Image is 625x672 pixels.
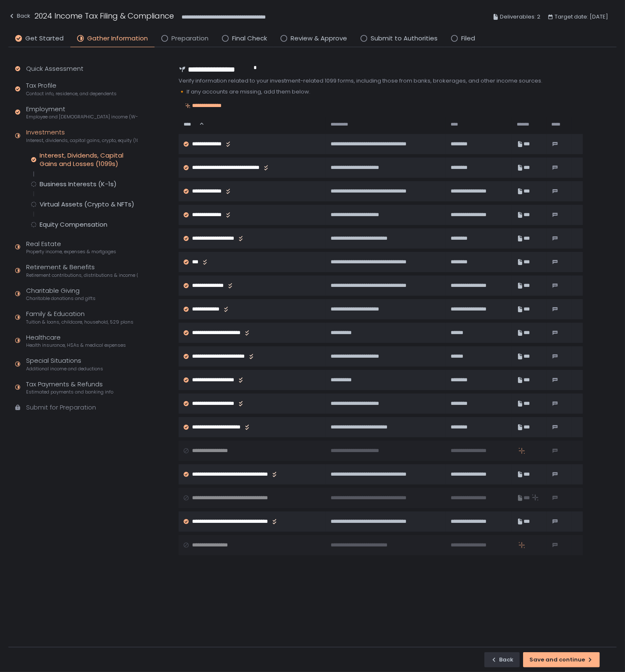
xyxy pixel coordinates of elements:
[232,34,267,43] span: Final Check
[26,333,126,349] div: Healthcare
[26,114,138,120] span: Employee and [DEMOGRAPHIC_DATA] income (W-2s)
[8,10,30,24] button: Back
[491,656,513,664] div: Back
[35,10,174,21] h1: 2024 Income Tax Filing & Compliance
[25,34,64,43] span: Get Started
[40,220,107,229] div: Equity Compensation
[26,104,138,120] div: Employment
[26,403,96,412] div: Submit for Preparation
[171,34,208,43] span: Preparation
[26,137,138,144] span: Interest, dividends, capital gains, crypto, equity (1099s, K-1s)
[26,319,134,325] span: Tuition & loans, childcare, household, 529 plans
[87,34,148,43] span: Gather Information
[555,12,608,22] span: Target date: [DATE]
[26,342,126,348] span: Health insurance, HSAs & medical expenses
[8,11,30,21] div: Back
[179,77,583,85] div: Verify information related to your investment-related 1099 forms, including those from banks, bro...
[26,64,83,74] div: Quick Assessment
[523,652,600,667] button: Save and continue
[26,295,96,302] span: Charitable donations and gifts
[26,389,113,395] span: Estimated payments and banking info
[26,286,96,302] div: Charitable Giving
[26,272,138,278] span: Retirement contributions, distributions & income (1099-R, 5498)
[26,249,116,255] span: Property income, expenses & mortgages
[371,34,438,43] span: Submit to Authorities
[26,262,138,278] div: Retirement & Benefits
[26,239,116,255] div: Real Estate
[40,151,138,168] div: Interest, Dividends, Capital Gains and Losses (1099s)
[26,128,138,144] div: Investments
[179,88,583,96] div: 🔸 If any accounts are missing, add them below.
[26,309,134,325] div: Family & Education
[461,34,475,43] span: Filed
[26,91,117,97] span: Contact info, residence, and dependents
[484,652,520,667] button: Back
[40,180,117,188] div: Business Interests (K-1s)
[26,380,113,396] div: Tax Payments & Refunds
[500,12,540,22] span: Deliverables: 2
[291,34,347,43] span: Review & Approve
[26,81,117,97] div: Tax Profile
[40,200,134,209] div: Virtual Assets (Crypto & NFTs)
[529,656,593,664] div: Save and continue
[26,366,103,372] span: Additional income and deductions
[26,356,103,372] div: Special Situations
